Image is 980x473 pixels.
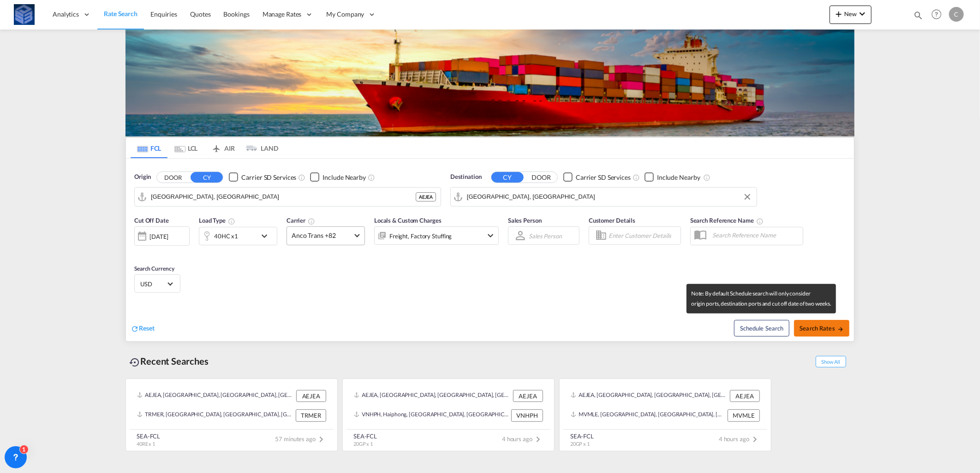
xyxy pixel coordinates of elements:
[263,10,302,19] span: Manage Rates
[214,230,238,242] div: 40HC x1
[690,217,764,224] span: Search Reference Name
[559,378,771,451] recent-search-card: AEJEA, [GEOGRAPHIC_DATA], [GEOGRAPHIC_DATA], [GEOGRAPHIC_DATA], [GEOGRAPHIC_DATA] AEJEAMVMLE, [GE...
[139,277,175,290] md-select: Select Currency: $ USDUnited States Dollar
[134,265,174,272] span: Search Currency
[528,229,563,242] md-select: Sales Person
[167,138,204,158] md-tab-item: LCL
[134,226,190,246] div: [DATE]
[374,226,499,245] div: Freight Factory Stuffingicon-chevron-down
[287,217,315,224] span: Carrier
[150,10,177,18] span: Enquiries
[741,190,754,204] button: Clear Input
[139,324,155,332] span: Reset
[837,326,844,332] md-icon: icon-arrow-right
[224,10,250,18] span: Bookings
[137,432,160,440] div: SEA-FCL
[292,231,352,240] span: Anco Trans +82
[129,357,140,368] md-icon: icon-backup-restore
[609,229,678,242] input: Enter Customer Details
[929,6,944,22] span: Help
[511,409,543,421] div: VNHPH
[296,390,326,402] div: AEJEA
[125,30,855,136] img: LCL+%26+FCL+BACKGROUND.png
[563,172,631,182] md-checkbox: Checkbox No Ink
[104,10,137,18] span: Rate Search
[756,218,764,225] md-icon: Your search will be saved by the below given name
[576,173,631,182] div: Carrier SD Services
[53,10,79,19] span: Analytics
[137,409,293,421] div: TRMER, Mersin, Türkiye, South West Asia, Asia Pacific
[949,7,964,22] div: C
[308,218,315,225] md-icon: The selected Trucker/Carrierwill be displayed in the rate results If the rates are from another f...
[703,174,711,181] md-icon: Unchecked: Ignores neighbouring ports when fetching rates.Checked : Includes neighbouring ports w...
[794,320,849,337] button: Search Ratesicon-arrow-right
[491,172,524,183] button: CY
[657,173,700,182] div: Include Nearby
[451,188,757,206] md-input-container: Hamburg, DEHAM
[913,10,923,20] md-icon: icon-magnify
[645,172,700,182] md-checkbox: Checkbox No Ink
[190,10,210,18] span: Quotes
[354,409,509,421] div: VNHPH, Haiphong, Viet Nam, South East Asia, Asia Pacific
[571,409,725,421] div: MVMLE, Male, Maldives, Indian Subcontinent, Asia Pacific
[389,230,452,242] div: Freight Factory Stuffing
[327,10,365,19] span: My Company
[151,190,416,204] input: Search by Port
[728,409,760,421] div: MVMLE
[633,174,640,181] md-icon: Unchecked: Search for CY (Container Yard) services for all selected carriers.Checked : Search for...
[719,435,760,443] span: 4 hours ago
[14,4,35,25] img: fff785d0086311efa2d3e168b14c2f64.png
[131,138,167,158] md-tab-item: FCL
[134,245,141,257] md-datepicker: Select
[913,10,923,24] div: icon-magnify
[241,138,278,158] md-tab-item: LAND
[125,351,212,372] div: Recent Searches
[126,159,854,341] div: Origin DOOR CY Checkbox No InkUnchecked: Search for CY (Container Yard) services for all selected...
[708,228,803,242] input: Search Reference Name
[353,441,373,447] span: 20GP x 1
[929,6,949,23] div: Help
[532,434,544,445] md-icon: icon-chevron-right
[374,217,442,224] span: Locals & Custom Charges
[485,230,496,241] md-icon: icon-chevron-down
[687,284,836,313] md-tooltip: Note: By default Schedule search will only consider origin ports, destination ports and cut off d...
[570,441,590,447] span: 20GP x 1
[131,138,278,158] md-pagination-wrapper: Use the left and right arrow keys to navigate between tabs
[157,172,189,183] button: DOOR
[513,390,543,402] div: AEJEA
[296,409,326,421] div: TRMER
[749,434,760,445] md-icon: icon-chevron-right
[857,8,868,19] md-icon: icon-chevron-down
[259,231,275,242] md-icon: icon-chevron-down
[137,390,294,402] div: AEJEA, Jebel Ali, United Arab Emirates, Middle East, Middle East
[228,218,235,225] md-icon: icon-information-outline
[323,173,366,182] div: Include Nearby
[570,432,594,440] div: SEA-FCL
[241,173,296,182] div: Carrier SD Services
[137,441,155,447] span: 40RE x 1
[800,325,844,332] span: Search Rates
[833,10,868,18] span: New
[734,320,789,337] button: Note: By default Schedule search will only considerorigin ports, destination ports and cut off da...
[298,174,305,181] md-icon: Unchecked: Search for CY (Container Yard) services for all selected carriers.Checked : Search for...
[199,217,235,224] span: Load Type
[353,432,377,440] div: SEA-FCL
[450,172,482,182] span: Destination
[571,390,728,402] div: AEJEA, Jebel Ali, United Arab Emirates, Middle East, Middle East
[125,378,338,451] recent-search-card: AEJEA, [GEOGRAPHIC_DATA], [GEOGRAPHIC_DATA], [GEOGRAPHIC_DATA], [GEOGRAPHIC_DATA] AEJEATRMER, [GE...
[589,217,635,224] span: Customer Details
[467,190,752,204] input: Search by Port
[354,390,511,402] div: AEJEA, Jebel Ali, United Arab Emirates, Middle East, Middle East
[149,232,168,241] div: [DATE]
[525,172,557,183] button: DOOR
[199,227,277,245] div: 40HC x1icon-chevron-down
[730,390,760,402] div: AEJEA
[135,188,441,206] md-input-container: Jebel Ali, AEJEA
[131,324,155,334] div: icon-refreshReset
[140,280,166,288] span: USD
[816,356,846,367] span: Show All
[211,143,222,150] md-icon: icon-airplane
[830,6,872,24] button: icon-plus 400-fgNewicon-chevron-down
[310,172,366,182] md-checkbox: Checkbox No Ink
